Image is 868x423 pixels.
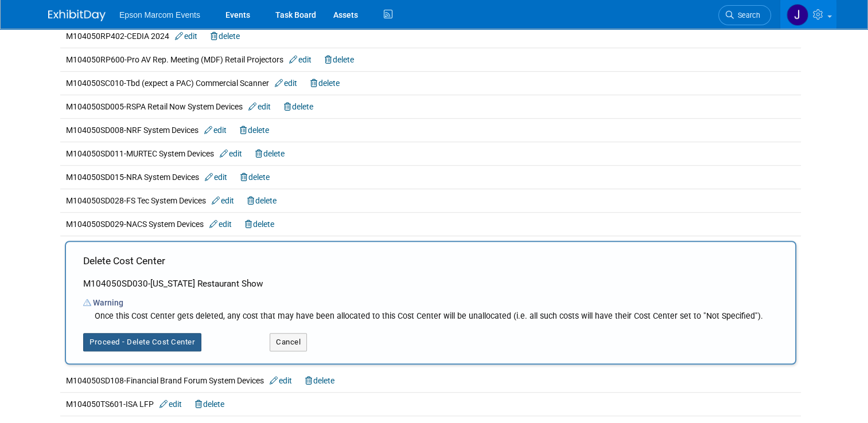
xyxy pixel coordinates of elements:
span: Search [734,11,760,19]
button: Proceed - Delete Cost Center [83,333,201,351]
span: M104050SD029-NACS System Devices [66,220,274,229]
a: Search [718,5,771,25]
a: delete [305,376,334,385]
a: delete [240,173,270,182]
span: M104050RP600-Pro AV Rep. Meeting (MDF) Retail Projectors [66,55,354,64]
a: delete [255,149,285,158]
img: Jenny Gowers [787,4,808,26]
a: delete [240,126,269,135]
a: edit [175,32,197,41]
a: edit [270,376,292,385]
span: M104050SC010-Tbd (expect a PAC) Commercial Scanner [66,79,340,88]
span: Epson Marcom Events [119,10,200,19]
a: delete [245,220,274,229]
a: edit [205,173,227,182]
a: edit [248,102,271,111]
span: M104050SD108-Financial Brand Forum System Devices [66,376,334,385]
a: delete [195,399,224,409]
span: M104050SD011-MURTEC System Devices [66,149,285,158]
a: edit [204,126,227,135]
div: Delete Cost Center [83,254,778,277]
a: edit [159,399,182,409]
span: Warning [93,298,123,307]
span: M104050SD028-FS Tec System Devices [66,196,277,205]
a: delete [310,79,340,88]
a: delete [284,102,313,111]
span: M104050SD015-NRA System Devices [66,173,270,182]
a: edit [275,79,297,88]
div: M104050SD030-[US_STATE] Restaurant Show [83,277,778,290]
a: edit [209,220,232,229]
span: M104050RP402-CEDIA 2024 [66,32,240,41]
div: Once this Cost Center gets deleted, any cost that may have been allocated to this Cost Center wil... [83,310,778,322]
a: delete [325,55,354,64]
img: ExhibitDay [48,10,106,21]
span: M104050TS601-ISA LFP [66,399,224,409]
a: edit [289,55,312,64]
span: M104050SD008-NRF System Devices [66,126,269,135]
a: delete [211,32,240,41]
a: edit [212,196,234,205]
a: delete [247,196,277,205]
button: Cancel [270,333,307,351]
a: edit [220,149,242,158]
span: M104050SD005-RSPA Retail Now System Devices [66,102,313,111]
